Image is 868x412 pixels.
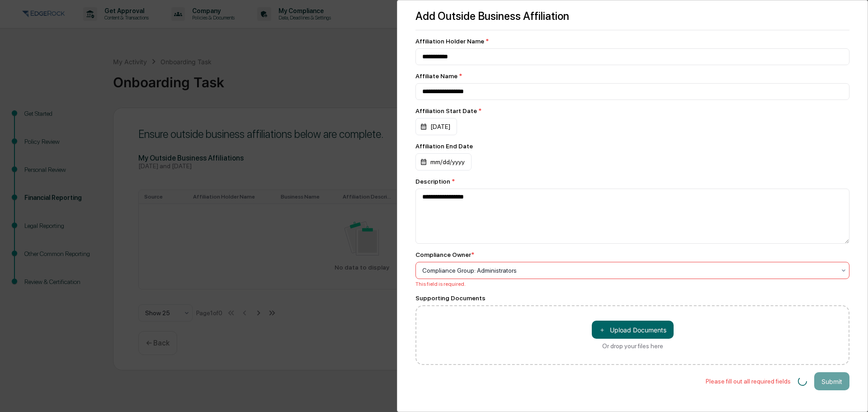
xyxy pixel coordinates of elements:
div: Or drop your files here [602,342,663,350]
div: This field is required. [415,281,849,287]
button: Submit [814,372,849,390]
div: Add Outside Business Affiliation [415,9,849,23]
div: Affiliation End Date [415,142,849,150]
div: Description [415,178,849,185]
span: ＋ [599,326,605,334]
div: Compliance Owner [415,251,474,258]
div: Please fill out all required fields [706,378,791,385]
button: Or drop your files here [592,321,674,339]
div: Affiliation Start Date [415,107,849,114]
div: [DATE] [415,118,457,135]
div: Affiliation Holder Name [415,38,849,45]
div: mm/dd/yyyy [415,153,472,170]
div: Affiliate Name [415,72,849,80]
iframe: Open customer support [839,382,863,407]
div: Supporting Documents [415,294,849,302]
